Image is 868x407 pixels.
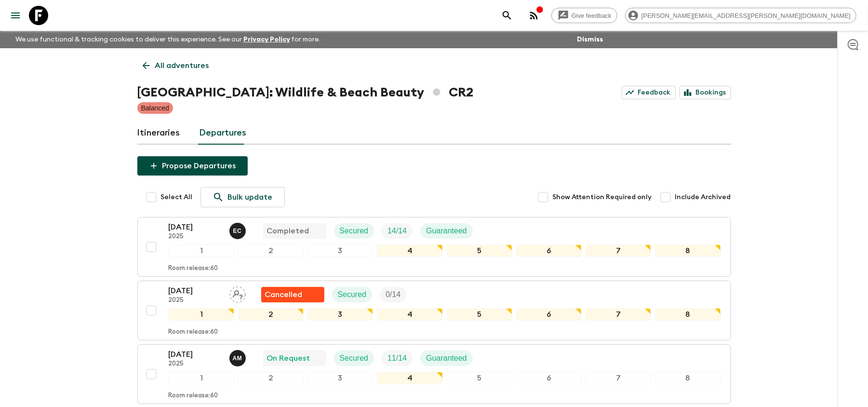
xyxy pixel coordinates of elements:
div: [PERSON_NAME][EMAIL_ADDRESS][PERSON_NAME][DOMAIN_NAME] [625,8,856,23]
div: 1 [169,372,234,384]
p: [DATE] [169,221,222,233]
p: Room release: 60 [169,265,218,272]
p: 2025 [169,233,222,241]
button: [DATE]2025Allan MoralesOn RequestSecuredTrip FillGuaranteed12345678Room release:60 [137,344,731,404]
p: Room release: 60 [169,328,218,336]
div: Trip Fill [382,351,413,366]
p: A M [233,354,242,362]
button: [DATE]2025Assign pack leaderFlash Pack cancellationSecuredTrip Fill12345678Room release:60 [137,281,731,340]
div: 3 [307,244,373,257]
p: 0 / 14 [386,289,401,300]
div: 7 [586,244,651,257]
div: Trip Fill [382,223,413,239]
span: Allan Morales [229,353,248,361]
p: Secured [340,353,369,364]
div: 6 [516,372,582,384]
button: menu [6,6,25,25]
p: Balanced [141,103,169,113]
p: 2025 [169,360,222,368]
div: 6 [516,244,582,257]
p: Guaranteed [426,353,467,364]
p: 14 / 14 [387,225,407,237]
span: Include Archived [675,192,731,202]
p: 2025 [169,297,222,304]
div: 4 [377,308,442,321]
div: 2 [238,244,304,257]
div: 7 [586,372,651,384]
h1: [GEOGRAPHIC_DATA]: Wildlife & Beach Beauty CR2 [137,83,473,102]
p: On Request [267,353,310,364]
div: Trip Fill [380,287,406,302]
div: Secured [334,223,374,239]
p: We use functional & tracking cookies to deliver this experience. See our for more. [12,31,324,48]
div: 3 [307,372,373,384]
div: 8 [655,244,721,257]
div: Secured [332,287,373,302]
button: AM [229,350,248,366]
p: [DATE] [169,285,222,297]
a: Bookings [680,86,731,99]
div: Secured [334,351,374,366]
div: 2 [238,372,304,384]
p: Room release: 60 [169,392,218,400]
span: Show Attention Required only [553,192,652,202]
p: Secured [338,289,367,300]
a: Bulk update [200,187,285,207]
a: All adventures [137,56,214,75]
span: Select All [161,192,193,202]
p: Completed [267,225,309,237]
div: Flash Pack cancellation [261,287,324,302]
div: 5 [447,244,512,257]
div: 4 [377,244,442,257]
a: Privacy Policy [243,36,290,43]
span: Give feedback [566,12,617,19]
p: Guaranteed [426,225,467,237]
button: Propose Departures [137,156,248,176]
div: 3 [307,308,373,321]
div: 5 [447,308,512,321]
span: Assign pack leader [229,289,246,297]
p: Cancelled [265,289,303,300]
div: 2 [238,308,304,321]
a: Departures [200,122,247,145]
p: [DATE] [169,349,222,360]
div: 7 [586,308,651,321]
a: Itineraries [137,122,180,145]
div: 8 [655,372,721,384]
button: search adventures [497,6,517,25]
p: All adventures [155,60,209,71]
div: 8 [655,308,721,321]
span: Eduardo Caravaca [229,226,248,233]
a: Feedback [622,86,676,99]
button: [DATE]2025Eduardo Caravaca CompletedSecuredTrip FillGuaranteed12345678Room release:60 [137,217,731,277]
div: 5 [447,372,512,384]
div: 1 [169,308,234,321]
span: [PERSON_NAME][EMAIL_ADDRESS][PERSON_NAME][DOMAIN_NAME] [636,12,856,19]
button: Dismiss [574,33,605,46]
div: 4 [377,372,442,384]
p: 11 / 14 [387,353,407,364]
p: Secured [340,225,369,237]
a: Give feedback [551,8,617,23]
div: 1 [169,244,234,257]
p: Bulk update [228,191,273,203]
div: 6 [516,308,582,321]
